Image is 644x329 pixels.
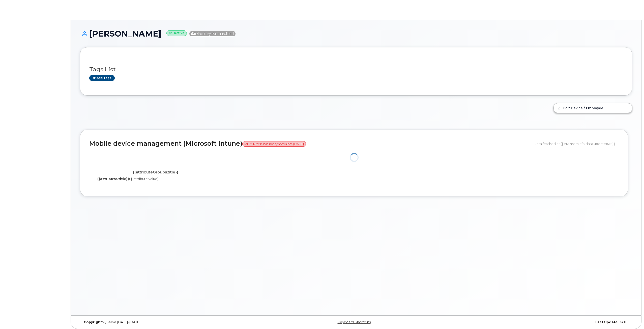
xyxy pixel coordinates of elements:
[97,176,130,181] label: {{attribute.title}}:
[80,29,632,38] h1: [PERSON_NAME]
[595,320,618,324] strong: Last Update
[534,139,619,148] div: Data fetched at {{ VM.mdmInfo.data.updatedAt }}
[189,31,236,36] span: Directory Push Enabled
[89,75,115,81] a: Add tags
[448,320,632,324] div: [DATE]
[338,320,371,324] a: Keyboard Shortcuts
[84,320,102,324] strong: Copyright
[80,320,264,324] div: MyServe [DATE]–[DATE]
[89,66,623,73] h3: Tags List
[93,170,218,174] h4: {{attributeGroups.title}}
[131,177,160,181] span: {{attribute.value}}
[242,141,306,147] span: MDM Profile has not synced since [DATE]
[166,30,187,36] small: Active
[89,140,530,147] h2: Mobile device management (Microsoft Intune)
[554,103,632,112] a: Edit Device / Employee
